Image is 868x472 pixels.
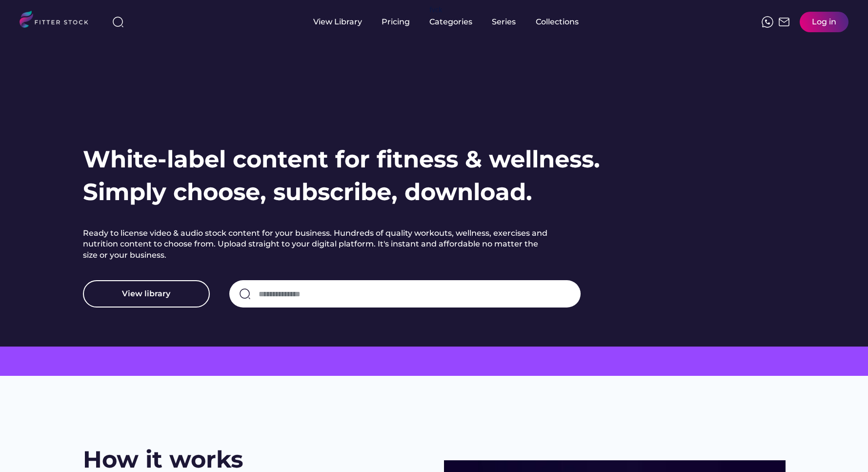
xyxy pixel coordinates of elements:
[492,17,516,27] div: Series
[20,11,97,31] img: LOGO.svg
[83,228,551,261] h2: Ready to license video & audio stock content for your business. Hundreds of quality workouts, wel...
[536,17,579,27] div: Collections
[812,17,836,27] div: Log in
[778,16,790,28] img: Frame%2051.svg
[429,5,442,15] div: fvck
[429,17,472,27] div: Categories
[382,17,410,27] div: Pricing
[112,16,124,28] img: search-normal%203.svg
[313,17,362,27] div: View Library
[83,280,210,308] button: View library
[239,288,251,300] img: search-normal.svg
[83,143,600,208] h1: White-label content for fitness & wellness. Simply choose, subscribe, download.
[762,16,773,28] img: meteor-icons_whatsapp%20%281%29.svg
